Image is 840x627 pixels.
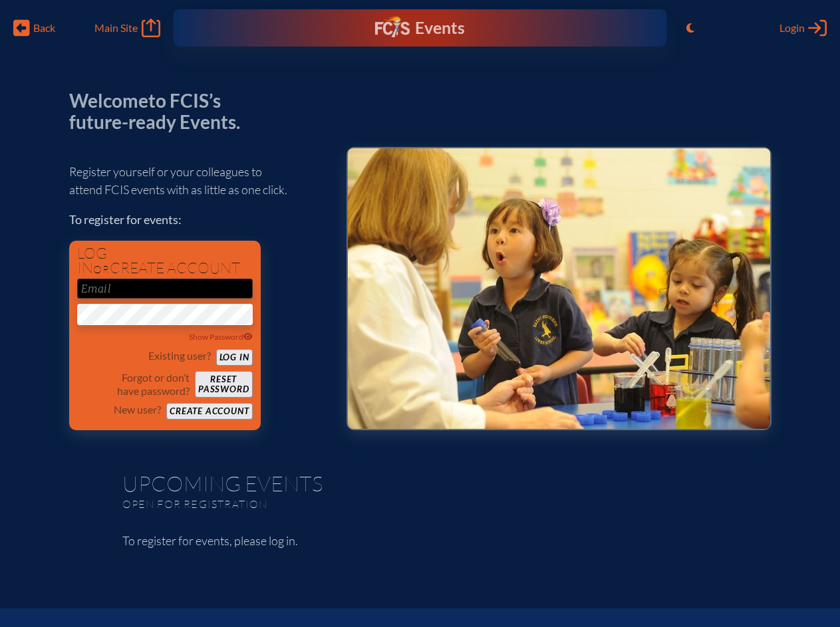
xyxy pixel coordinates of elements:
button: Resetpassword [195,371,252,398]
p: Welcome to FCIS’s future-ready Events. [69,90,255,132]
p: Open for registration [122,497,474,511]
p: Register yourself or your colleagues to attend FCIS events with as little as one click. [69,163,325,199]
span: or [93,263,110,276]
h1: Log in create account [77,246,253,276]
a: Main Site [94,19,160,37]
p: New user? [114,403,161,416]
button: Create account [166,403,252,420]
p: To register for events, please log in. [122,532,718,550]
p: Existing user? [148,349,211,362]
span: Login [779,21,805,35]
button: Log in [216,349,253,366]
div: FCIS Events — Future ready [318,16,522,40]
h1: Upcoming Events [122,473,718,494]
p: Forgot or don’t have password? [77,371,190,398]
p: To register for events: [69,211,325,229]
span: Show Password [189,332,253,342]
input: Email [77,279,253,299]
span: Main Site [94,21,138,35]
img: Events [348,148,770,429]
span: Back [33,21,55,35]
